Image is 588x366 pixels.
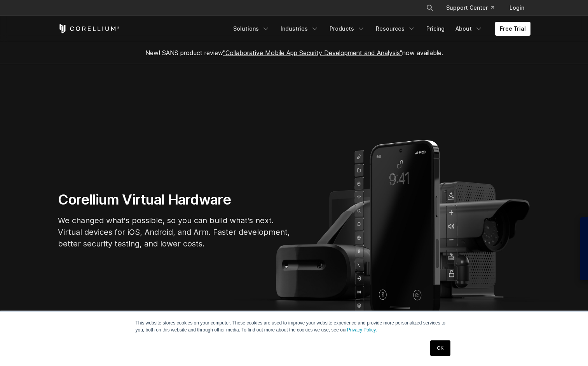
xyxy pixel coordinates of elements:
a: "Collaborative Mobile App Security Development and Analysis" [223,49,402,57]
a: Login [503,1,530,15]
p: We changed what's possible, so you can build what's next. Virtual devices for iOS, Android, and A... [58,215,291,250]
div: Navigation Menu [417,1,530,15]
a: OK [430,340,450,356]
a: Support Center [440,1,500,15]
a: Resources [371,22,420,36]
a: Products [325,22,370,36]
div: Navigation Menu [229,22,530,36]
h1: Corellium Virtual Hardware [58,191,291,208]
a: Free Trial [495,22,530,36]
a: About [451,22,487,36]
a: Corellium Home [58,24,120,33]
a: Privacy Policy. [347,327,377,333]
a: Industries [276,22,323,36]
a: Solutions [229,22,274,36]
span: New! SANS product review now available. [145,49,443,57]
p: This website stores cookies on your computer. These cookies are used to improve your website expe... [136,319,453,333]
a: Pricing [422,22,449,36]
button: Search [423,1,437,15]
